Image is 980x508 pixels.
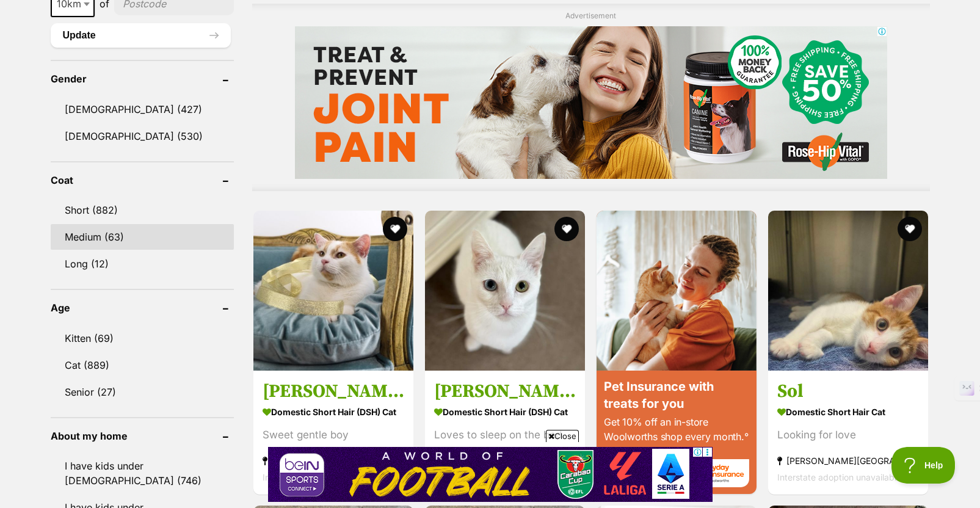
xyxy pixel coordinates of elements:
[263,452,404,468] strong: Loganlea, [GEOGRAPHIC_DATA]
[263,379,404,402] h3: [PERSON_NAME]
[51,224,234,250] a: Medium (63)
[434,379,576,402] h3: [PERSON_NAME]
[51,73,234,84] header: Gender
[777,471,901,482] span: Interstate adoption unavailable
[252,4,930,191] div: Advertisement
[253,211,413,371] img: Henry II - Domestic Short Hair (DSH) Cat
[434,402,576,420] strong: Domestic Short Hair (DSH) Cat
[51,251,234,277] a: Long (12)
[51,175,234,186] header: Coat
[425,211,585,371] img: Lily White - Domestic Short Hair (DSH) Cat
[777,426,919,443] div: Looking for love
[51,123,234,149] a: [DEMOGRAPHIC_DATA] (530)
[51,302,234,313] header: Age
[768,211,928,371] img: Sol - Domestic Short Hair Cat
[777,379,919,402] h3: Sol
[777,402,919,420] strong: Domestic Short Hair Cat
[51,430,234,441] header: About my home
[891,447,956,484] iframe: Help Scout Beacon - Open
[898,217,923,241] button: favourite
[263,402,404,420] strong: Domestic Short Hair (DSH) Cat
[51,23,231,48] button: Update
[51,325,234,351] a: Kitten (69)
[554,217,579,241] button: favourite
[51,379,234,405] a: Senior (27)
[253,370,413,494] a: [PERSON_NAME] Domestic Short Hair (DSH) Cat Sweet gentle boy Loganlea, [GEOGRAPHIC_DATA] Intersta...
[383,217,407,241] button: favourite
[51,453,234,493] a: I have kids under [DEMOGRAPHIC_DATA] (746)
[263,426,404,443] div: Sweet gentle boy
[268,447,713,502] iframe: Advertisement
[51,96,234,122] a: [DEMOGRAPHIC_DATA] (427)
[51,197,234,223] a: Short (882)
[51,352,234,378] a: Cat (889)
[777,452,919,468] strong: [PERSON_NAME][GEOGRAPHIC_DATA], [GEOGRAPHIC_DATA]
[768,370,928,494] a: Sol Domestic Short Hair Cat Looking for love [PERSON_NAME][GEOGRAPHIC_DATA], [GEOGRAPHIC_DATA] In...
[263,471,387,482] span: Interstate adoption unavailable
[425,370,585,494] a: [PERSON_NAME] Domestic Short Hair (DSH) Cat Loves to sleep on the bed Loganlea, [GEOGRAPHIC_DATA]...
[546,430,579,442] span: Close
[434,426,576,443] div: Loves to sleep on the bed
[295,26,887,179] iframe: Advertisement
